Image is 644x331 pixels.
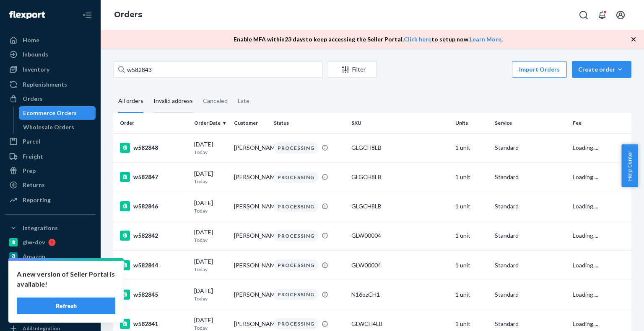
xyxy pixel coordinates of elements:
[621,144,638,187] button: Help Center
[5,221,96,235] button: Integrations
[120,319,187,329] div: w582841
[194,199,227,214] div: [DATE]
[572,61,631,78] button: Create order
[23,252,45,261] div: Amazon
[512,61,567,78] button: Import Orders
[5,278,96,292] a: great-lakes-gelatin-2
[5,78,96,91] a: Replenishments
[495,290,566,299] p: Standard
[120,172,187,182] div: w582847
[569,162,631,192] td: Loading....
[348,113,452,133] th: SKU
[113,113,191,133] th: Order
[79,7,96,23] button: Close Navigation
[23,50,48,59] div: Inbounds
[231,280,270,309] td: [PERSON_NAME]
[351,202,448,210] div: GLGCH8LB
[578,65,625,74] div: Create order
[351,261,448,269] div: GLW00004
[452,133,492,162] td: 1 unit
[569,133,631,162] td: Loading....
[5,48,96,61] a: Inbounds
[274,142,318,154] div: PROCESSING
[19,121,96,134] a: Wholesale Orders
[120,260,187,270] div: w582844
[328,61,377,78] button: Filter
[274,230,318,241] div: PROCESSING
[113,61,323,78] input: Search orders
[351,144,448,152] div: GLGCH8LB
[203,90,228,112] div: Canceled
[452,280,492,309] td: 1 unit
[274,259,318,271] div: PROCESSING
[328,65,376,74] div: Filter
[5,236,96,249] a: glw-dev
[452,113,492,133] th: Units
[23,36,39,44] div: Home
[194,266,227,273] p: Today
[495,320,566,328] p: Standard
[23,80,67,89] div: Replenishments
[118,90,143,113] div: All orders
[274,201,318,212] div: PROCESSING
[23,95,43,103] div: Orders
[569,221,631,250] td: Loading....
[5,135,96,148] a: Parcel
[5,250,96,263] a: Amazon
[5,193,96,207] a: Reporting
[231,251,270,280] td: [PERSON_NAME]
[5,293,96,306] a: Walmart
[452,162,492,192] td: 1 unit
[23,196,51,204] div: Reporting
[612,7,629,23] button: Open account menu
[274,172,318,183] div: PROCESSING
[23,167,36,175] div: Prep
[231,192,270,221] td: [PERSON_NAME]
[23,123,74,131] div: Wholesale Orders
[191,113,231,133] th: Order Date
[491,113,569,133] th: Service
[9,11,45,19] img: Flexport logo
[569,280,631,309] td: Loading....
[495,261,566,269] p: Standard
[194,178,227,185] p: Today
[452,192,492,221] td: 1 unit
[23,181,45,189] div: Returns
[452,221,492,250] td: 1 unit
[194,228,227,244] div: [DATE]
[194,287,227,302] div: [DATE]
[495,202,566,210] p: Standard
[194,295,227,302] p: Today
[5,150,96,163] a: Freight
[5,164,96,177] a: Prep
[5,33,96,47] a: Home
[194,236,227,244] p: Today
[470,36,501,43] a: Learn More
[351,290,448,299] div: N16ozCH1
[153,90,193,113] div: Invalid address
[270,113,348,133] th: Status
[274,289,318,300] div: PROCESSING
[238,90,249,112] div: Late
[120,231,187,241] div: w582842
[231,221,270,250] td: [PERSON_NAME]
[17,298,115,314] button: Refresh
[351,320,448,328] div: GLWCH4LB
[23,109,77,117] div: Ecommerce Orders
[234,119,267,126] div: Customer
[231,133,270,162] td: [PERSON_NAME]
[274,318,318,329] div: PROCESSING
[19,106,96,120] a: Ecommerce Orders
[23,152,43,161] div: Freight
[107,3,149,27] ol: breadcrumbs
[594,7,610,23] button: Open notifications
[120,143,187,153] div: w582848
[404,36,431,43] a: Click here
[5,92,96,105] a: Orders
[495,173,566,181] p: Standard
[569,251,631,280] td: Loading....
[194,257,227,273] div: [DATE]
[495,144,566,152] p: Standard
[23,238,45,246] div: glw-dev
